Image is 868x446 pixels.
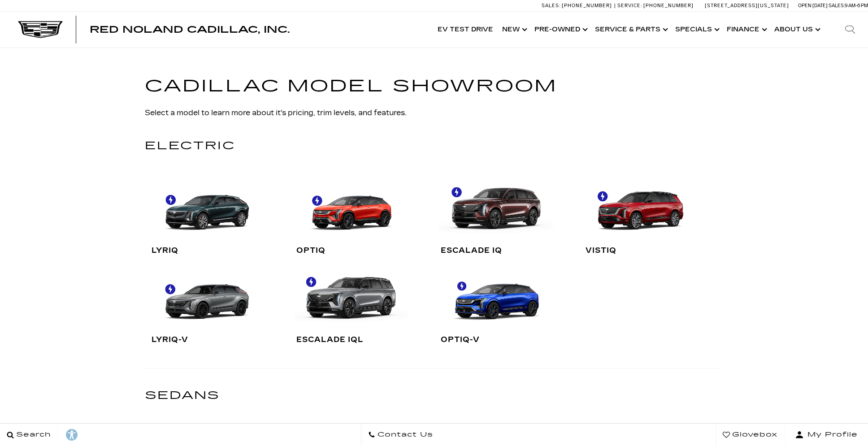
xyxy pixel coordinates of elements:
img: Lyriq [149,176,265,234]
div: Vistiq [586,247,717,259]
a: Service & Parts [590,12,671,48]
div: ESCALADE IQL [296,336,428,348]
span: [PHONE_NUMBER] [643,3,694,9]
h3: Electric [145,137,723,155]
h1: Cadillac Model Showroom [145,73,723,100]
span: Sales: [542,3,560,9]
span: Red Noland Cadillac, Inc. [90,24,290,35]
img: OPTIQ-V [438,265,554,323]
a: Specials [671,12,722,48]
span: [PHONE_NUMBER] [562,3,612,9]
span: My Profile [804,429,858,441]
span: Glovebox [730,429,777,441]
a: ESCALADE IQL ESCALADE IQL [290,265,434,355]
img: Cadillac Dark Logo with Cadillac White Text [18,21,63,38]
div: Escalade IQ [441,247,572,259]
a: Lyriq Lyriq [145,176,290,265]
img: Optiq [294,176,410,234]
div: Lyriq [152,247,283,259]
div: Optiq [296,247,428,259]
a: LYRIQ-V LYRIQ-V [145,265,290,355]
a: OPTIQ-V OPTIQ-V [434,265,579,355]
a: [STREET_ADDRESS][US_STATE] [705,3,789,9]
h3: Sedans [145,387,723,405]
a: Sales: [PHONE_NUMBER] [542,3,614,8]
span: Open [DATE] [798,3,828,9]
a: Red Noland Cadillac, Inc. [90,25,290,34]
a: Optiq Optiq [290,176,434,265]
a: Service: [PHONE_NUMBER] [614,3,696,8]
a: About Us [770,12,823,48]
a: Glovebox [716,424,785,446]
span: Contact Us [375,429,433,441]
span: Sales: [829,3,845,9]
a: Finance [722,12,770,48]
a: New [498,12,530,48]
a: Vistiq Vistiq [579,176,724,265]
span: Search [14,429,51,441]
a: Contact Us [361,424,440,446]
span: 9 AM-6 PM [845,3,868,9]
button: Open user profile menu [785,424,868,446]
a: Pre-Owned [530,12,590,48]
img: LYRIQ-V [149,265,265,323]
img: Escalade IQ [438,176,554,234]
p: Select a model to learn more about it's pricing, trim levels, and features. [145,107,723,119]
img: Vistiq [583,176,699,234]
a: EV Test Drive [433,12,498,48]
div: LYRIQ-V [152,336,283,348]
img: ESCALADE IQL [294,265,410,323]
a: Escalade IQ Escalade IQ [434,176,579,265]
span: Service: [617,3,642,9]
div: OPTIQ-V [441,336,572,348]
